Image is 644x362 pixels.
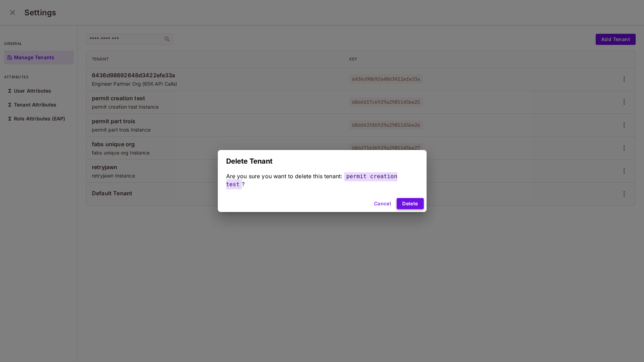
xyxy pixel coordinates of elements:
div: ? [226,172,418,188]
span: permit creation test [226,171,397,189]
button: Delete [397,198,423,209]
span: Are you sure you want to delete this tenant: [226,173,343,180]
h2: Delete Tenant [218,150,427,172]
button: Cancel [371,198,394,209]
